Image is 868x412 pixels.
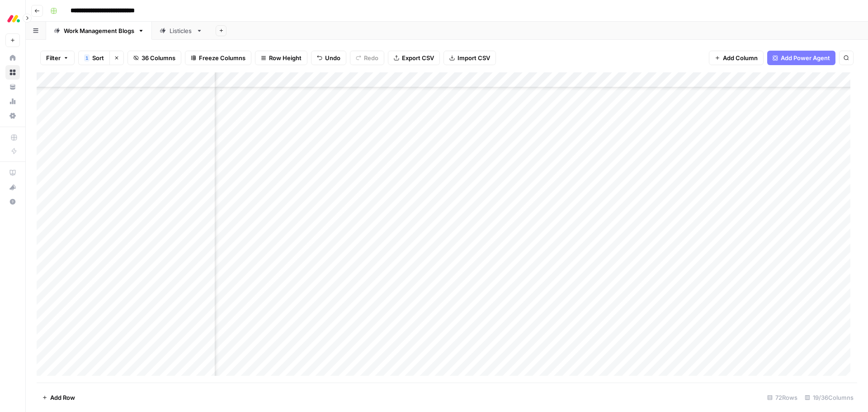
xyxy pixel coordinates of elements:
[5,65,20,80] a: Browse
[185,51,251,65] button: Freeze Columns
[311,51,346,65] button: Undo
[64,26,134,35] div: Work Management Blogs
[5,180,20,194] button: What's new?
[764,390,801,405] div: 72 Rows
[6,180,19,194] div: What's new?
[5,94,20,109] a: Usage
[458,53,490,62] span: Import CSV
[84,54,90,62] div: 1
[5,166,20,180] a: AirOps Academy
[92,53,104,62] span: Sort
[142,53,175,62] span: 36 Columns
[5,10,22,27] img: Monday.com Logo
[781,53,830,62] span: Add Power Agent
[767,51,835,65] button: Add Power Agent
[199,53,245,62] span: Freeze Columns
[85,54,88,62] span: 1
[5,7,20,30] button: Workspace: Monday.com
[350,51,384,65] button: Redo
[723,53,758,62] span: Add Column
[443,51,496,65] button: Import CSV
[269,53,302,62] span: Row Height
[364,53,378,62] span: Redo
[46,53,61,62] span: Filter
[46,22,152,40] a: Work Management Blogs
[170,26,193,35] div: Listicles
[388,51,440,65] button: Export CSV
[255,51,307,65] button: Row Height
[5,51,20,65] a: Home
[40,51,75,65] button: Filter
[78,51,109,65] button: 1Sort
[50,393,75,402] span: Add Row
[5,194,20,209] button: Help + Support
[127,51,181,65] button: 36 Columns
[402,53,434,62] span: Export CSV
[152,22,210,40] a: Listicles
[325,53,340,62] span: Undo
[5,109,20,123] a: Settings
[801,390,857,405] div: 19/36 Columns
[709,51,764,65] button: Add Column
[5,80,20,94] a: Your Data
[37,390,80,405] button: Add Row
